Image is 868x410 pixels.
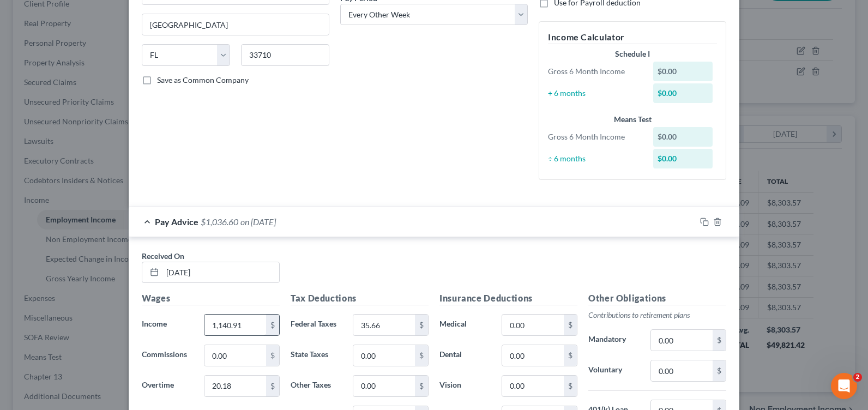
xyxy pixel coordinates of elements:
span: 2 [853,373,862,382]
h5: Income Calculator [548,31,717,44]
h5: Wages [142,292,280,305]
input: 0.00 [204,315,266,335]
label: Vision [434,375,496,397]
div: $ [415,315,428,335]
span: Income [142,319,167,328]
div: $0.00 [653,62,713,81]
input: 0.00 [204,376,266,396]
div: $ [415,376,428,396]
label: Dental [434,345,496,366]
span: $1,036.60 [201,216,238,227]
input: 0.00 [651,360,713,381]
input: 0.00 [502,315,564,335]
div: $ [713,360,726,381]
div: $ [266,315,279,335]
div: $ [713,330,726,351]
span: Save as Common Company [157,75,249,85]
label: Voluntary [583,360,645,382]
input: Enter zip... [241,44,329,66]
div: Gross 6 Month Income [542,131,648,142]
label: Federal Taxes [285,314,347,336]
input: 0.00 [651,330,713,351]
div: $0.00 [653,83,713,103]
div: $ [564,345,577,366]
h5: Other Obligations [588,292,726,305]
div: $ [564,315,577,335]
div: ÷ 6 months [542,88,648,99]
div: $0.00 [653,127,713,147]
div: $ [266,376,279,396]
input: Enter city... [142,14,329,35]
span: Pay Advice [155,216,198,227]
h5: Insurance Deductions [439,292,577,305]
label: Overtime [136,375,198,397]
div: $ [415,345,428,366]
input: MM/DD/YYYY [162,262,279,283]
input: 0.00 [204,345,266,366]
input: 0.00 [502,376,564,396]
p: Contributions to retirement plans [588,310,726,321]
label: State Taxes [285,345,347,366]
input: 0.00 [353,345,415,366]
h5: Tax Deductions [291,292,429,305]
div: $0.00 [653,149,713,168]
div: $ [564,376,577,396]
div: Schedule I [548,49,717,59]
label: Medical [434,314,496,336]
div: $ [266,345,279,366]
label: Mandatory [583,329,645,351]
input: 0.00 [353,376,415,396]
input: 0.00 [502,345,564,366]
input: 0.00 [353,315,415,335]
label: Other Taxes [285,375,347,397]
div: Gross 6 Month Income [542,66,648,77]
label: Commissions [136,345,198,366]
iframe: Intercom live chat [831,373,857,399]
div: Means Test [548,114,717,125]
span: Received On [142,251,184,261]
div: ÷ 6 months [542,153,648,164]
span: on [DATE] [240,216,276,227]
